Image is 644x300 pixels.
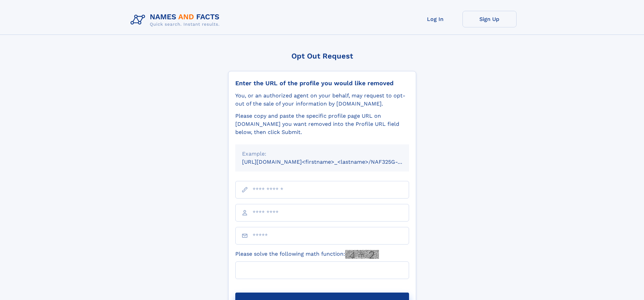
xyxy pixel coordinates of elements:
[462,11,517,27] a: Sign Up
[235,112,409,136] div: Please copy and paste the specific profile page URL on [DOMAIN_NAME] you want removed into the Pr...
[235,79,409,87] div: Enter the URL of the profile you would like removed
[235,92,409,108] div: You, or an authorized agent on your behalf, may request to opt-out of the sale of your informatio...
[228,52,416,60] div: Opt Out Request
[235,250,379,259] label: Please solve the following math function:
[128,11,225,29] img: Logo Names and Facts
[408,11,462,27] a: Log In
[242,150,402,158] div: Example:
[242,159,422,165] small: [URL][DOMAIN_NAME]<firstname>_<lastname>/NAF325G-xxxxxxxx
